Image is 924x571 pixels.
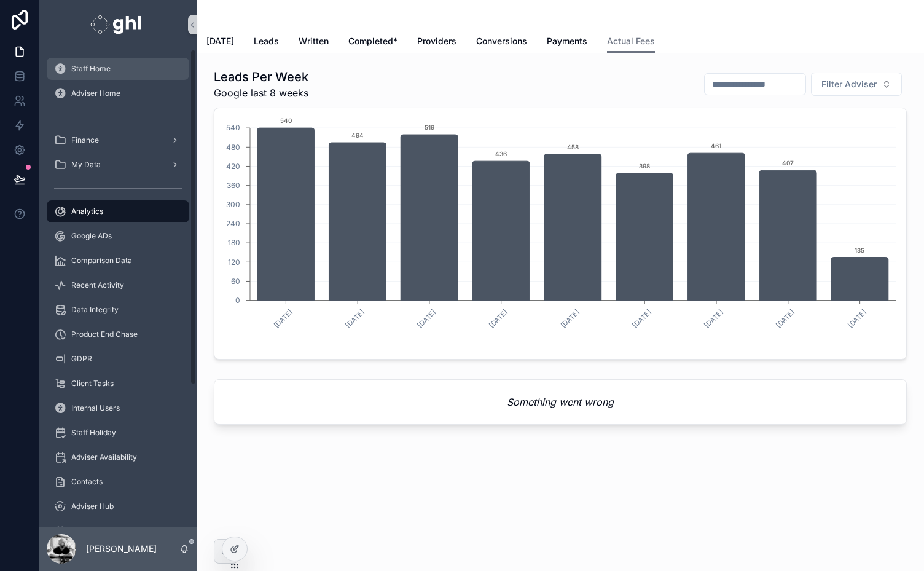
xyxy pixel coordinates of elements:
[547,35,587,47] span: Payments
[631,307,653,329] text: [DATE]
[71,477,103,487] span: Contacts
[47,520,189,542] a: Meet The Team
[855,246,864,254] text: 135
[348,35,397,47] span: Completed*
[47,446,189,468] a: Adviser Availability
[47,225,189,247] a: Google ADs
[71,135,99,145] span: Finance
[299,30,329,55] a: Written
[476,35,527,47] span: Conversions
[559,307,581,329] text: [DATE]
[417,30,456,55] a: Providers
[782,159,794,167] text: 407
[47,274,189,296] a: Recent Activity
[272,307,294,329] text: [DATE]
[71,526,126,536] span: Meet The Team
[507,395,614,409] em: Something went wrong
[47,200,189,222] a: Analytics
[567,143,579,151] text: 458
[47,495,189,518] a: Adviser Hub
[71,354,92,364] span: GDPR
[226,123,240,132] tspan: 540
[299,35,329,47] span: Written
[417,35,456,47] span: Providers
[235,296,240,305] tspan: 0
[71,452,137,462] span: Adviser Availability
[86,543,157,555] p: [PERSON_NAME]
[226,143,240,152] tspan: 480
[71,403,120,413] span: Internal Users
[71,379,114,388] span: Client Tasks
[231,277,240,286] tspan: 60
[47,397,189,419] a: Internal Users
[415,307,437,329] text: [DATE]
[206,35,234,47] span: [DATE]
[47,471,189,493] a: Contacts
[639,162,650,170] text: 398
[47,299,189,321] a: Data Integrity
[226,219,240,228] tspan: 240
[280,117,292,124] text: 540
[254,35,279,47] span: Leads
[71,428,116,438] span: Staff Holiday
[214,85,308,100] span: Google last 8 weeks
[821,78,877,90] span: Filter Adviser
[702,307,724,329] text: [DATE]
[71,329,138,339] span: Product End Chase
[425,124,434,131] text: 519
[254,30,279,55] a: Leads
[47,154,189,176] a: My Data
[71,280,124,290] span: Recent Activity
[351,132,364,139] text: 494
[71,207,103,216] span: Analytics
[846,307,868,329] text: [DATE]
[47,323,189,345] a: Product End Chase
[47,250,189,272] a: Comparison Data
[495,150,507,157] text: 436
[47,348,189,370] a: GDPR
[487,307,509,329] text: [DATE]
[47,372,189,395] a: Client Tasks
[222,116,899,352] div: chart
[71,160,101,170] span: My Data
[47,129,189,151] a: Finance
[226,162,240,171] tspan: 420
[607,35,655,47] span: Actual Fees
[47,58,189,80] a: Staff Home
[711,142,721,149] text: 461
[47,422,189,444] a: Staff Holiday
[71,64,111,74] span: Staff Home
[39,49,197,527] div: scrollable content
[228,258,240,267] tspan: 120
[348,30,397,55] a: Completed*
[71,502,114,511] span: Adviser Hub
[71,305,119,315] span: Data Integrity
[774,307,796,329] text: [DATE]
[214,68,308,85] h1: Leads Per Week
[206,30,234,55] a: [DATE]
[226,200,240,209] tspan: 300
[476,30,527,55] a: Conversions
[344,307,366,329] text: [DATE]
[71,231,112,241] span: Google ADs
[547,30,587,55] a: Payments
[227,181,240,190] tspan: 360
[811,73,902,96] button: Select Button
[228,238,240,247] tspan: 180
[607,30,655,53] a: Actual Fees
[71,256,132,266] span: Comparison Data
[47,82,189,104] a: Adviser Home
[90,15,145,34] img: App logo
[71,89,120,98] span: Adviser Home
